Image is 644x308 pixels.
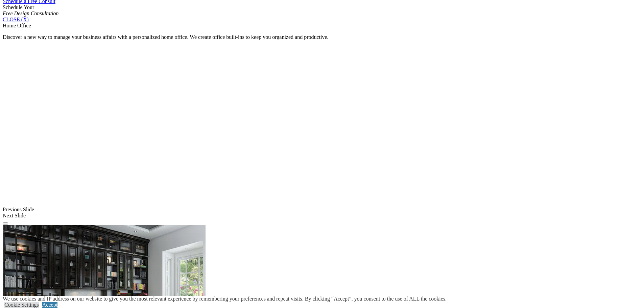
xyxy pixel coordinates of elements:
[3,34,641,40] p: Discover a new way to manage your business affairs with a personalized home office. We create off...
[3,10,59,16] em: Free Design Consultation
[3,213,641,219] div: Next Slide
[3,222,8,224] button: Click here to pause slide show
[3,17,29,22] a: CLOSE (X)
[42,302,57,308] a: Accept
[3,23,31,28] span: Home Office
[4,302,39,308] a: Cookie Settings
[3,4,59,16] span: Schedule Your
[3,296,447,302] div: We use cookies and IP address on our website to give you the most relevant experience by remember...
[3,207,641,213] div: Previous Slide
